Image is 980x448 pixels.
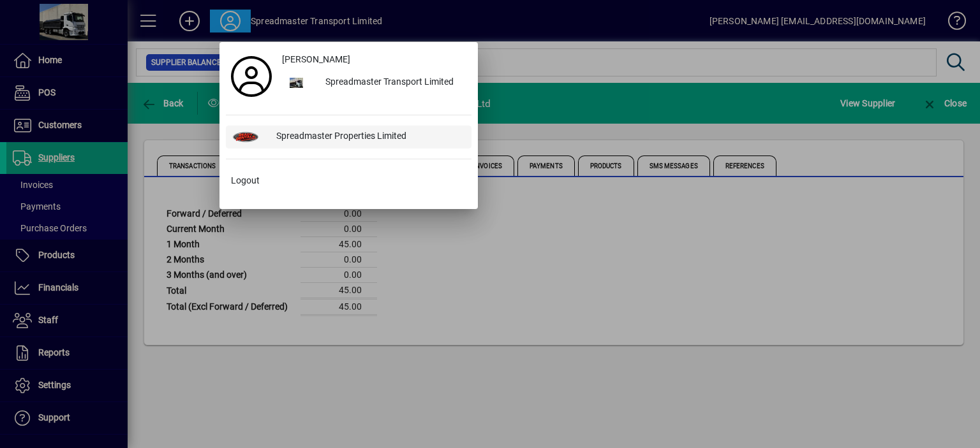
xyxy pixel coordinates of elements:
[226,126,471,148] button: Spreadmaster Properties Limited
[277,71,471,94] button: Spreadmaster Transport Limited
[315,71,471,94] div: Spreadmaster Transport Limited
[282,53,350,66] span: [PERSON_NAME]
[226,170,471,192] button: Logout
[266,126,471,148] div: Spreadmaster Properties Limited
[277,48,471,71] a: [PERSON_NAME]
[231,174,260,187] span: Logout
[226,65,277,88] a: Profile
